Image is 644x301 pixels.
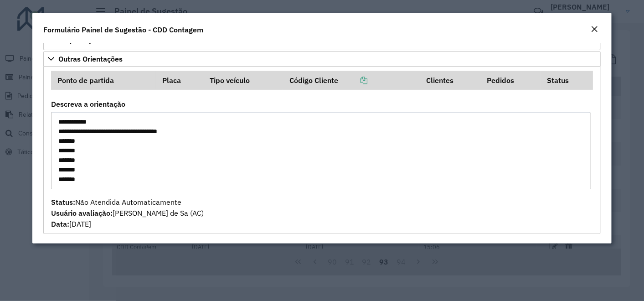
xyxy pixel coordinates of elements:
span: Não Atendida Automaticamente [PERSON_NAME] de Sa (AC) [DATE] [51,14,204,45]
label: Descreva a orientação [51,99,125,109]
th: Pedidos [480,71,541,90]
div: Outras Orientações [43,67,601,234]
strong: Data: [51,36,69,45]
a: Outras Orientações [43,51,601,67]
h4: Formulário Painel de Sugestão - CDD Contagem [43,24,203,35]
strong: Usuário avaliação: [51,208,113,218]
strong: Status: [51,197,75,207]
th: Clientes [420,71,481,90]
a: Copiar [338,76,367,85]
strong: Data: [51,219,69,228]
span: Outras Orientações [58,55,123,62]
em: Fechar [591,26,598,33]
th: Ponto de partida [51,71,156,90]
th: Tipo veículo [203,71,283,90]
th: Status [541,71,593,90]
span: Não Atendida Automaticamente [PERSON_NAME] de Sa (AC) [DATE] [51,197,204,228]
th: Placa [156,71,203,90]
th: Código Cliente [283,71,420,90]
button: Close [588,24,601,36]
